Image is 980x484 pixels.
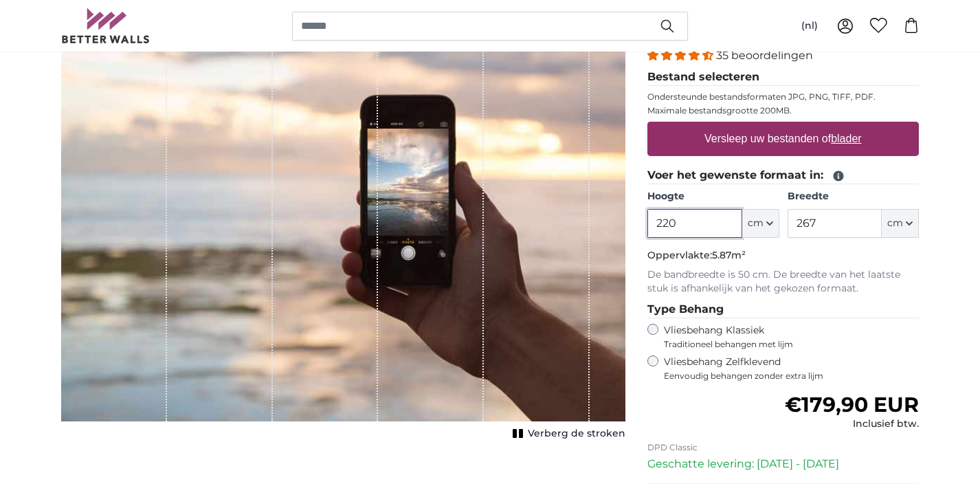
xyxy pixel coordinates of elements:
label: Vliesbehang Zelfklevend [664,355,919,382]
button: cm [882,209,919,238]
label: Versleep uw bestanden of [699,125,867,153]
p: Geschatte levering: [DATE] - [DATE] [647,456,919,472]
p: DPD Classic [647,442,919,453]
span: 35 beoordelingen [716,49,813,62]
label: Breedte [788,190,919,203]
p: De bandbreedte is 50 cm. De breedte van het laatste stuk is afhankelijk van het gekozen formaat. [647,268,919,296]
legend: Bestand selecteren [647,69,919,86]
legend: Type Behang [647,301,919,318]
span: Eenvoudig behangen zonder extra lijm [664,371,919,382]
span: 5.87m² [712,249,746,261]
span: €179,90 EUR [785,392,919,417]
span: cm [748,217,764,230]
span: Traditioneel behangen met lijm [664,339,893,350]
p: Maximale bestandsgrootte 200MB. [647,105,919,116]
button: (nl) [790,14,829,38]
span: Verberg de stroken [528,427,625,441]
p: Oppervlakte: [647,249,919,263]
span: 4.34 stars [647,49,716,62]
button: cm [742,209,779,238]
p: Ondersteunde bestandsformaten JPG, PNG, TIFF, PDF. [647,91,919,102]
span: cm [887,217,903,230]
legend: Voer het gewenste formaat in: [647,167,919,184]
button: Verberg de stroken [509,424,625,443]
img: Betterwalls [61,8,151,43]
label: Vliesbehang Klassiek [664,324,893,350]
label: Hoogte [647,190,779,203]
div: Inclusief btw. [785,417,919,431]
u: blader [831,133,861,144]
